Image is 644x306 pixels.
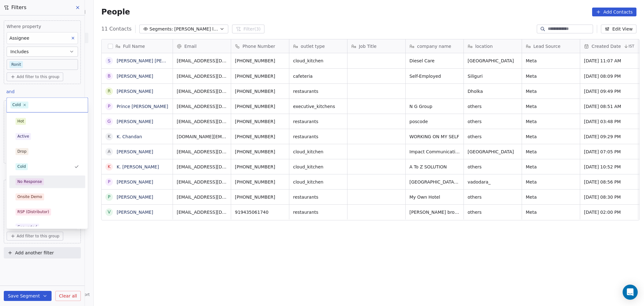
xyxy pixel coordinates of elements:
div: Drop [17,149,26,154]
div: Cold [17,164,26,169]
div: Active [17,133,29,139]
div: No Response [17,179,42,184]
div: Converted [17,224,37,230]
div: Cold [12,102,21,108]
div: RSP (Distributor) [17,209,49,215]
div: Hot [17,118,24,124]
div: Onsite Demo [17,194,42,200]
